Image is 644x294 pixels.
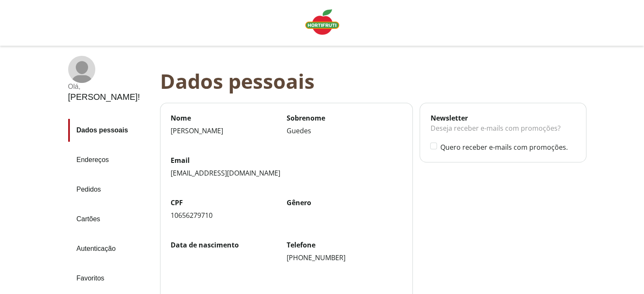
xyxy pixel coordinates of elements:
[302,6,343,40] a: Logo
[171,198,287,207] label: CPF
[68,92,140,102] div: [PERSON_NAME] !
[287,240,403,250] label: Telefone
[171,156,403,165] label: Email
[160,69,593,93] div: Dados pessoais
[287,113,403,123] label: Sobrenome
[171,126,287,135] div: [PERSON_NAME]
[287,253,403,262] div: [PHONE_NUMBER]
[171,168,403,178] div: [EMAIL_ADDRESS][DOMAIN_NAME]
[68,208,153,231] a: Cartões
[171,113,287,123] label: Nome
[68,237,153,260] a: Autenticação
[68,178,153,201] a: Pedidos
[68,83,140,91] div: Olá ,
[305,9,339,35] img: Logo
[68,267,153,290] a: Favoritos
[171,211,287,220] div: 10656279710
[287,198,403,207] label: Gênero
[287,126,403,135] div: Guedes
[440,143,575,152] label: Quero receber e-mails com promoções.
[68,119,153,142] a: Dados pessoais
[430,123,575,142] div: Deseja receber e-mails com promoções?
[68,148,153,171] a: Endereços
[430,113,575,123] div: Newsletter
[171,240,287,250] label: Data de nascimento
